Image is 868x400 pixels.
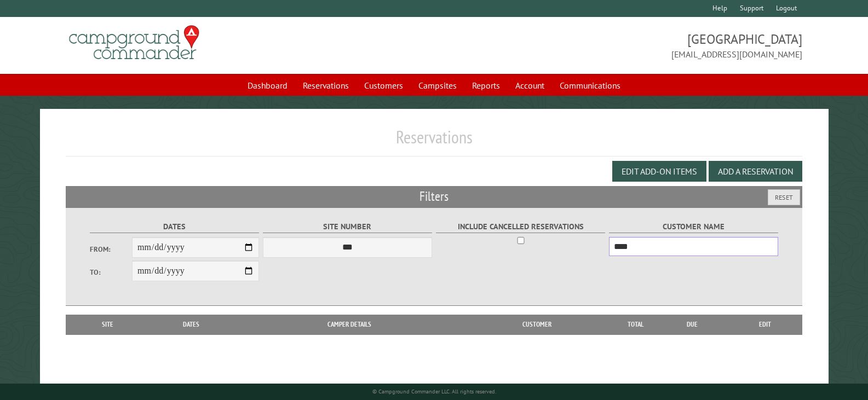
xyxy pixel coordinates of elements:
[241,75,294,96] a: Dashboard
[263,221,433,233] label: Site Number
[709,161,802,182] button: Add a Reservation
[509,75,551,96] a: Account
[296,75,355,96] a: Reservations
[358,75,410,96] a: Customers
[90,244,132,254] label: From:
[66,126,802,156] h1: Reservations
[465,75,507,96] a: Reports
[768,189,800,205] button: Reset
[90,267,132,277] label: To:
[71,315,143,334] th: Site
[609,221,779,233] label: Customer Name
[553,75,627,96] a: Communications
[612,161,706,182] button: Edit Add-on Items
[412,75,463,96] a: Campsites
[90,221,260,233] label: Dates
[727,315,802,334] th: Edit
[66,186,802,207] h2: Filters
[372,388,496,395] small: © Campground Commander LLC. All rights reserved.
[239,315,461,334] th: Camper Details
[613,315,657,334] th: Total
[434,30,802,61] span: [GEOGRAPHIC_DATA] [EMAIL_ADDRESS][DOMAIN_NAME]
[436,221,606,233] label: Include Cancelled Reservations
[66,21,203,64] img: Campground Commander
[143,315,239,334] th: Dates
[461,315,614,334] th: Customer
[657,315,727,334] th: Due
